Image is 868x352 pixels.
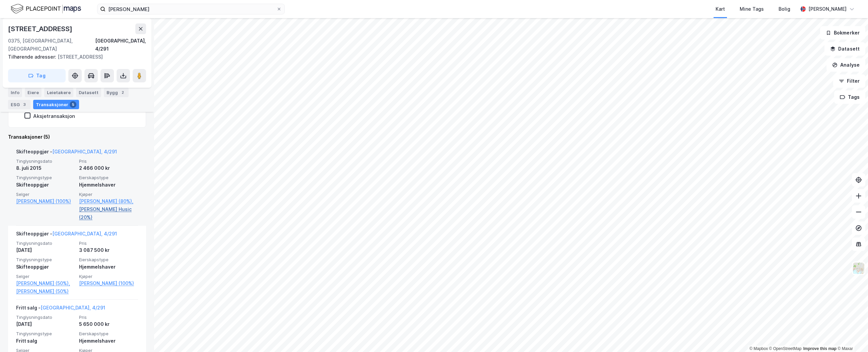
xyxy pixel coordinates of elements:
[824,42,865,56] button: Datasett
[740,5,764,13] div: Mine Tags
[749,346,768,351] a: Mapbox
[779,5,790,13] div: Bolig
[852,262,865,275] img: Z
[16,240,75,246] span: Tinglysningsdato
[803,346,837,351] a: Improve this map
[8,37,95,53] div: 0375, [GEOGRAPHIC_DATA], [GEOGRAPHIC_DATA]
[8,23,74,34] div: [STREET_ADDRESS]
[826,58,865,72] button: Analyse
[833,74,865,88] button: Filter
[16,274,75,279] span: Selger
[16,197,75,205] a: [PERSON_NAME] (100%)
[44,88,73,97] div: Leietakere
[16,279,75,287] a: [PERSON_NAME] (50%),
[79,197,138,205] a: [PERSON_NAME] (80%),
[769,346,802,351] a: OpenStreetMap
[8,133,146,141] div: Transaksjoner (5)
[16,287,75,295] a: [PERSON_NAME] (50%)
[11,3,81,15] img: logo.f888ab2527a4732fd821a326f86c7f29.svg
[16,314,75,320] span: Tinglysningsdato
[16,246,75,254] div: [DATE]
[79,192,138,197] span: Kjøper
[16,257,75,263] span: Tinglysningstype
[79,257,138,263] span: Eierskapstype
[16,337,75,345] div: Fritt salg
[79,279,138,287] a: [PERSON_NAME] (100%)
[8,69,66,82] button: Tag
[70,101,76,108] div: 5
[16,181,75,189] div: Skifteoppgjør
[79,240,138,246] span: Pris
[79,337,138,345] div: Hjemmelshaver
[79,246,138,254] div: 3 087 500 kr
[52,149,117,154] a: [GEOGRAPHIC_DATA], 4/291
[16,175,75,181] span: Tinglysningstype
[104,88,129,97] div: Bygg
[16,331,75,337] span: Tinglysningstype
[16,320,75,328] div: [DATE]
[95,37,146,53] div: [GEOGRAPHIC_DATA], 4/291
[8,54,58,60] span: Tilhørende adresser:
[79,181,138,189] div: Hjemmelshaver
[808,5,847,13] div: [PERSON_NAME]
[33,113,75,119] div: Aksjetransaksjon
[79,164,138,172] div: 2 466 000 kr
[79,205,138,221] a: [PERSON_NAME] Husic (20%)
[52,231,117,236] a: [GEOGRAPHIC_DATA], 4/291
[716,5,725,13] div: Kart
[79,158,138,164] span: Pris
[16,263,75,271] div: Skifteoppgjør
[106,4,276,14] input: Søk på adresse, matrikkel, gårdeiere, leietakere eller personer
[41,305,105,310] a: [GEOGRAPHIC_DATA], 4/291
[25,88,42,97] div: Eiere
[79,175,138,181] span: Eierskapstype
[834,320,868,352] div: Kontrollprogram for chat
[21,101,28,108] div: 3
[79,320,138,328] div: 5 650 000 kr
[79,274,138,279] span: Kjøper
[16,192,75,197] span: Selger
[16,158,75,164] span: Tinglysningsdato
[16,230,117,240] div: Skifteoppgjør -
[16,304,105,314] div: Fritt salg -
[33,100,79,109] div: Transaksjoner
[79,314,138,320] span: Pris
[16,164,75,172] div: 8. juli 2015
[8,88,22,97] div: Info
[834,90,865,104] button: Tags
[16,148,117,158] div: Skifteoppgjør -
[119,89,126,96] div: 2
[79,263,138,271] div: Hjemmelshaver
[8,53,141,61] div: [STREET_ADDRESS]
[8,100,30,109] div: ESG
[820,26,865,40] button: Bokmerker
[79,331,138,337] span: Eierskapstype
[834,320,868,352] iframe: Chat Widget
[76,88,101,97] div: Datasett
